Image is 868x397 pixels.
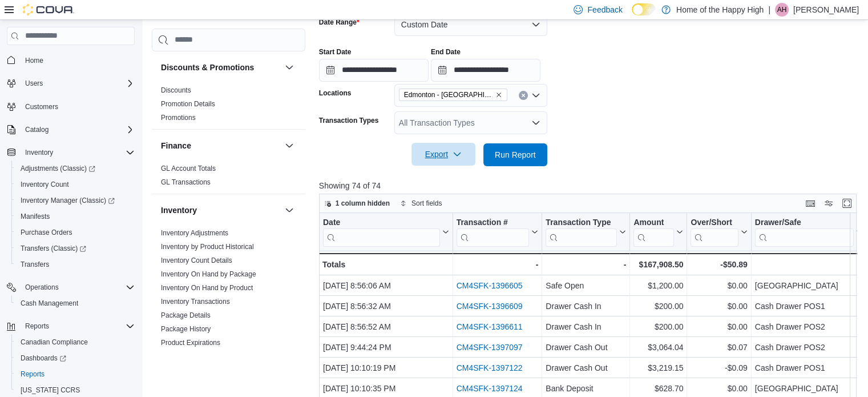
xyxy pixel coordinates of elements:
div: Amount [633,217,674,246]
p: Showing 74 of 74 [319,180,862,191]
div: Finance [152,162,305,194]
button: Users [21,77,47,90]
div: Drawer/Safe [755,217,854,246]
div: $1,200.00 [633,279,683,292]
span: Reports [21,370,45,379]
span: Washington CCRS [16,383,135,397]
button: Finance [282,139,296,153]
button: Enter fullscreen [840,197,854,210]
label: Start Date [319,47,352,57]
span: Promotions [161,113,196,122]
span: Adjustments (Classic) [16,162,135,175]
img: Cova [23,4,74,15]
div: - [546,258,626,271]
div: [GEOGRAPHIC_DATA] [755,382,863,395]
button: Remove Edmonton - Terrace Plaza - Fire & Flower from selection in this group [495,91,502,98]
span: Transfers (Classic) [21,244,86,253]
span: GL Account Totals [161,164,216,173]
button: 1 column hidden [320,197,394,210]
span: Customers [21,99,135,114]
span: Manifests [21,212,50,221]
div: Over/Short [691,217,738,246]
span: Inventory On Hand by Product [161,283,253,292]
div: [DATE] 8:56:06 AM [323,279,449,292]
a: Inventory On Hand by Package [161,270,256,278]
a: Promotion Details [161,100,215,108]
label: Transaction Types [319,116,378,125]
div: Date [323,217,440,228]
button: Home [2,52,139,69]
span: Manifests [16,210,135,223]
button: Display options [822,197,835,210]
a: Inventory Adjustments [161,229,228,237]
a: CM4SFK-1397124 [456,384,522,393]
div: $200.00 [633,299,683,313]
span: Dashboards [21,354,66,363]
button: Over/Short [691,217,747,246]
a: Cash Management [16,296,83,310]
a: Adjustments (Classic) [16,162,100,175]
div: Date [323,217,440,246]
div: Drawer Cash In [546,299,626,313]
a: GL Account Totals [161,165,216,173]
span: Discounts [161,86,191,95]
input: Press the down key to open a popover containing a calendar. [319,59,429,82]
button: Inventory [2,145,139,161]
span: Catalog [21,123,135,137]
span: Canadian Compliance [16,335,135,349]
a: Customers [21,100,63,114]
h3: Discounts & Promotions [161,62,254,73]
button: Transaction Type [546,217,626,246]
button: Reports [2,318,139,334]
div: [DATE] 8:56:32 AM [323,299,449,313]
a: Canadian Compliance [16,335,92,349]
p: Home of the Happy High [676,3,764,17]
button: Catalog [2,122,139,138]
div: $3,064.04 [633,340,683,354]
div: Transaction # URL [456,217,529,246]
div: - [456,258,538,271]
button: Keyboard shortcuts [804,197,817,210]
button: Inventory [282,203,296,217]
div: -$0.09 [691,361,747,375]
span: Cash Management [21,299,78,308]
a: [US_STATE] CCRS [16,383,84,397]
div: $0.00 [691,279,747,292]
button: Inventory Count [11,177,139,193]
span: Product Expirations [161,338,220,347]
div: Alannah Hennig [775,3,789,17]
span: Home [25,56,43,65]
div: Cash Drawer POS2 [755,340,863,354]
a: Inventory by Product Historical [161,243,254,251]
span: AH [777,3,787,17]
div: Transaction # [456,217,529,228]
a: GL Transactions [161,178,211,186]
span: Inventory On Hand by Package [161,270,256,279]
button: Transfers [11,256,139,272]
div: Bank Deposit [546,382,626,395]
span: Dashboards [16,351,135,365]
button: Drawer/Safe [755,217,863,246]
button: Run Report [483,143,547,166]
a: Manifests [16,210,54,223]
span: Reports [25,322,49,331]
span: Catalog [25,125,49,134]
button: Sort fields [395,197,446,210]
a: Inventory Transactions [161,298,230,306]
a: Purchase Orders [16,226,77,239]
span: Transfers [16,258,135,271]
span: Transfers [21,260,49,269]
span: Sort fields [411,199,442,208]
a: Dashboards [11,350,139,366]
div: $167,908.50 [633,258,683,271]
span: Inventory Count Details [161,256,232,265]
div: Drawer/Safe [755,217,854,228]
span: Run Report [495,149,536,161]
label: Locations [319,89,352,98]
h3: Inventory [161,204,197,216]
a: CM4SFK-1396611 [456,322,522,331]
span: Inventory [25,148,53,157]
button: Discounts & Promotions [282,61,296,74]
